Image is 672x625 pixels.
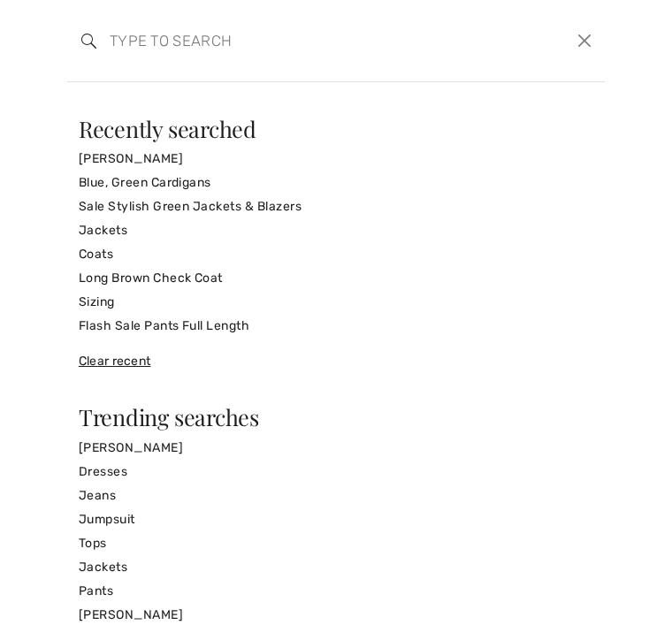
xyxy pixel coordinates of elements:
[79,218,593,242] a: Jackets
[79,531,593,555] a: Tops
[79,484,593,507] a: Jeans
[79,507,593,531] a: Jumpsuit
[79,266,593,290] a: Long Brown Check Coat
[79,147,593,171] a: [PERSON_NAME]
[81,34,96,49] img: search the website
[79,171,593,194] a: Blue, Green Cardigans
[79,194,593,218] a: Sale Stylish Green Jackets & Blazers
[79,118,593,140] div: Recently searched
[79,314,593,338] a: Flash Sale Pants Full Length
[96,14,464,67] input: TYPE TO SEARCH
[572,27,598,54] button: Close
[79,352,593,370] div: Clear recent
[79,242,593,266] a: Coats
[79,460,593,484] a: Dresses
[79,555,593,579] a: Jackets
[79,436,593,460] a: [PERSON_NAME]
[79,406,593,428] div: Trending searches
[79,579,593,603] a: Pants
[79,290,593,314] a: Sizing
